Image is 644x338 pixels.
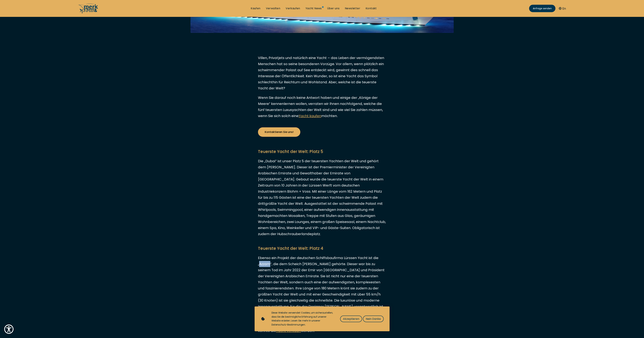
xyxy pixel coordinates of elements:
div: Diese Website verwendet Cookies, um sicherzustellen, dass Sie die bestmögliche Erfahrung auf unse... [271,311,333,327]
a: Kaufen [251,7,260,10]
a: Anfrage senden [529,5,555,12]
button: Nein Danke [363,316,384,322]
button: Akzeptieren [340,316,362,322]
button: En [559,6,566,11]
a: Verwalten [266,7,280,10]
p: Die „Dubai“ ist unser Platz 5 der teuersten Yachten der Welt und gehört dem [PERSON_NAME]. Dieser... [258,158,386,237]
a: Kontakt [366,7,377,10]
p: Wenn Sie darauf noch keine Antwort haben und einige der „Könige der Meere“ kennenlernen wollen, v... [258,95,386,119]
span: Akzeptieren [343,317,359,321]
button: Show Accessibility Preferences [3,324,14,335]
a: Yacht News [306,7,322,10]
a: Newsletter [345,7,360,10]
a: Über uns [327,7,339,10]
p: Villen, Privatjets und natürlich eine Yacht – das Leben der vermögendsten Menschen hat so seine b... [258,55,386,91]
span: Nein Danke [366,317,381,321]
h2: Teuerste Yacht der Welt: Platz 4 [258,245,386,251]
a: Yacht kaufen [299,114,321,118]
a: Verkaufen [286,7,300,10]
a: Datenschutz-Bestimmungen [271,323,305,326]
h2: Teuerste Yacht der Welt: Platz 5 [258,149,386,155]
span: Anfrage senden [533,7,552,10]
p: Ebenso ein Projekt der deutschen Schiffsbaufirma Lürssen Yacht ist die „Azzam“, die dem Scheich [... [258,255,386,334]
a: Kontaktieren Sie uns! [258,127,300,137]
